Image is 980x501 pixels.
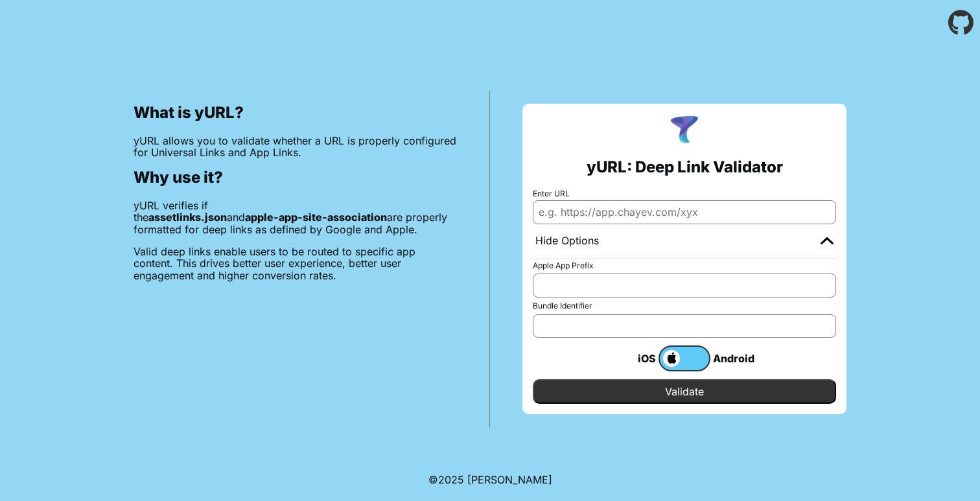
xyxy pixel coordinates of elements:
[134,135,457,159] p: yURL allows you to validate whether a URL is properly configured for Universal Links and App Links.
[668,114,701,148] img: yURL Logo
[467,473,552,486] a: Michael Ibragimchayev's Personal Site
[533,261,836,270] label: Apple App Prefix
[587,158,783,176] h2: yURL: Deep Link Validator
[535,235,599,248] div: Hide Options
[533,189,836,198] label: Enter URL
[428,458,552,501] footer: ©
[245,211,387,224] b: apple-app-site-association
[134,104,457,122] h2: What is yURL?
[607,350,659,367] div: iOS
[710,350,762,367] div: Android
[134,246,457,281] p: Valid deep links enable users to be routed to specific app content. This drives better user exper...
[533,200,836,224] input: e.g. https://app.chayev.com/xyx
[438,473,464,486] span: 2025
[533,301,836,310] label: Bundle Identifier
[134,200,457,235] p: yURL verifies if the and are properly formatted for deep links as defined by Google and Apple.
[533,379,836,404] input: Validate
[148,211,227,224] b: assetlinks.json
[821,237,834,244] img: chevron
[134,169,457,187] h2: Why use it?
